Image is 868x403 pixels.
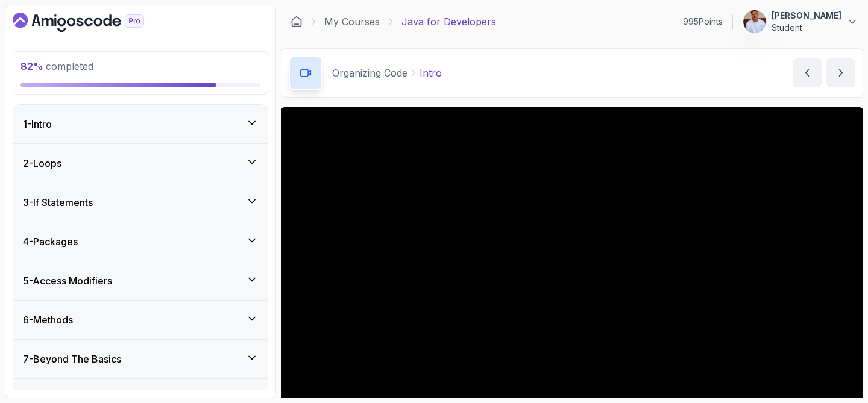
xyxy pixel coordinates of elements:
button: 7-Beyond The Basics [13,340,268,378]
h3: 5 - Access Modifiers [23,273,112,288]
button: 1-Intro [13,105,268,143]
h3: 6 - Methods [23,313,73,327]
button: 2-Loops [13,144,268,183]
p: 995 Points [683,16,723,28]
button: next content [826,58,855,87]
p: Java for Developers [401,14,496,29]
p: Organizing Code [332,66,407,80]
button: user profile image[PERSON_NAME]Student [743,10,858,34]
span: completed [20,60,93,72]
h3: 7 - Beyond The Basics [23,352,121,366]
button: 5-Access Modifiers [13,261,268,300]
a: My Courses [324,14,380,29]
p: [PERSON_NAME] [772,10,841,22]
button: 3-If Statements [13,183,268,222]
button: previous content [793,58,822,87]
h3: 3 - If Statements [23,195,93,210]
button: 4-Packages [13,222,268,261]
p: Intro [420,66,442,80]
p: Student [772,22,841,34]
img: user profile image [743,10,766,33]
a: Dashboard [291,16,303,28]
h3: 4 - Packages [23,234,78,249]
a: Dashboard [13,13,172,32]
span: 82 % [20,60,43,72]
button: 6-Methods [13,301,268,339]
h3: 1 - Intro [23,117,52,131]
h3: 2 - Loops [23,156,61,170]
